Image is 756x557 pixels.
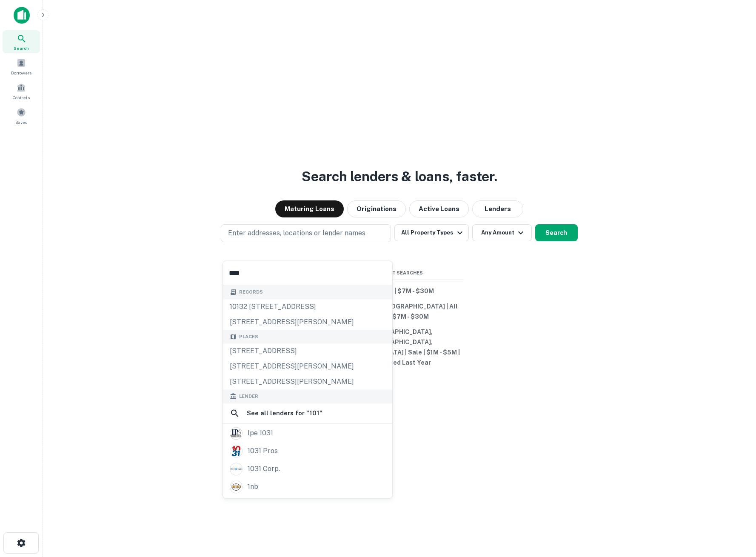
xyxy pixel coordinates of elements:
span: Borrowers [11,69,31,76]
button: All Property Types [394,224,468,241]
img: picture [230,481,242,493]
a: 1nb [223,478,392,496]
span: Records [239,288,263,296]
button: Active Loans [409,200,469,217]
img: capitalize-icon.png [14,7,30,24]
img: picture [230,427,242,439]
h6: See all lenders for " 101 " [247,408,322,418]
img: picture [230,463,242,475]
div: 10132 [STREET_ADDRESS] [223,299,392,314]
span: Recent Searches [336,269,463,277]
button: [US_STATE], [GEOGRAPHIC_DATA] | All Types | $7M - $30M [336,299,463,324]
button: Search [535,224,578,241]
span: Saved [15,119,28,126]
img: picture [230,445,242,457]
a: Search [3,30,40,53]
a: Saved [3,104,40,127]
button: Enter addresses, locations or lender names [221,224,391,242]
a: Borrowers [3,55,40,78]
a: Contacts [3,80,40,103]
div: 1031 corp. [248,463,280,475]
span: Search [14,45,29,51]
div: 1nb [248,480,258,493]
iframe: Chat Widget [713,489,756,530]
button: Any Amount [472,224,532,241]
button: [GEOGRAPHIC_DATA], [GEOGRAPHIC_DATA], [GEOGRAPHIC_DATA] | Sale | $1M - $5M | Originated Last Year [336,324,463,370]
div: 1031 pros [248,445,278,457]
span: Lender [239,393,258,400]
button: Lenders [472,200,523,217]
button: Originations [347,200,406,217]
div: [STREET_ADDRESS][PERSON_NAME] [223,374,392,389]
a: madison 1031 [223,496,392,514]
button: Maturing Loans [275,200,344,217]
div: [STREET_ADDRESS][PERSON_NAME] [223,359,392,374]
p: Enter addresses, locations or lender names [228,228,365,238]
div: ipe 1031 [248,427,273,440]
h3: Search lenders & loans, faster. [302,166,497,187]
a: ipe 1031 [223,424,392,442]
a: 1031 corp. [223,460,392,478]
div: [STREET_ADDRESS] [223,343,392,359]
span: Contacts [13,94,30,101]
div: [STREET_ADDRESS][PERSON_NAME] [223,314,392,330]
span: Places [239,333,258,340]
a: 1031 pros [223,442,392,460]
button: All Types | $7M - $30M [336,283,463,299]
